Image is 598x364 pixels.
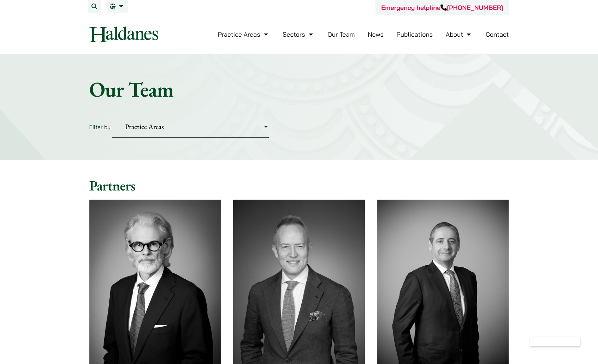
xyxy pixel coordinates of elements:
a: Our Team [327,30,355,38]
a: Emergency helpline[PHONE_NUMBER] [381,4,503,12]
a: About [446,30,473,38]
a: Practice Areas [218,30,270,38]
h2: Partners [89,177,509,194]
img: Logo of Haldanes [89,26,158,42]
a: News [368,30,384,38]
a: Sectors [283,30,314,38]
label: Filter by [89,123,111,131]
a: EN [110,4,125,9]
a: Publications [397,30,433,38]
a: Contact [486,30,509,38]
h1: Our Team [89,77,509,102]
